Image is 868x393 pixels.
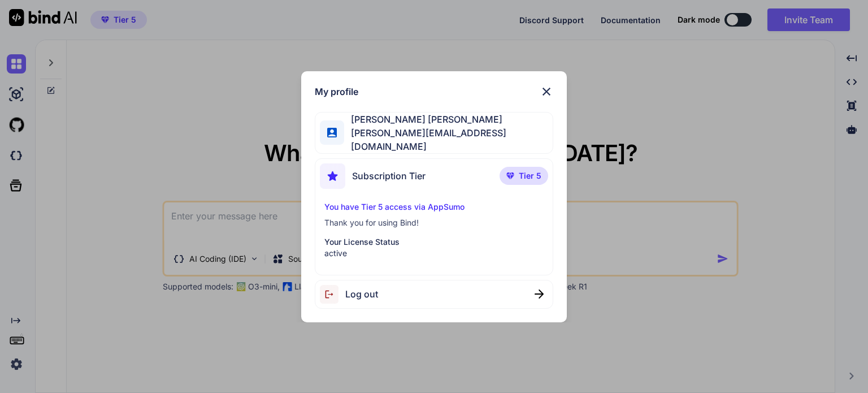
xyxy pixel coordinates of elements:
[344,113,553,126] span: [PERSON_NAME] [PERSON_NAME]
[345,287,378,301] span: Log out
[519,170,541,182] span: Tier 5
[320,285,345,304] img: logout
[344,126,553,153] span: [PERSON_NAME][EMAIL_ADDRESS][DOMAIN_NAME]
[506,172,514,179] img: premium
[540,85,553,98] img: close
[352,169,426,183] span: Subscription Tier
[324,201,543,213] p: You have Tier 5 access via AppSumo
[324,217,543,228] p: Thank you for using Bind!
[535,290,544,299] img: close
[327,128,336,137] img: profile
[315,85,358,98] h1: My profile
[324,236,543,248] p: Your License Status
[320,163,345,189] img: subscription
[324,248,543,259] p: active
